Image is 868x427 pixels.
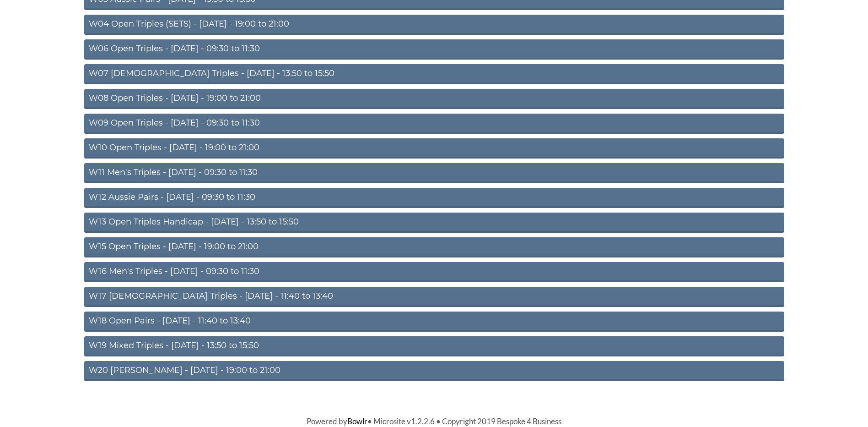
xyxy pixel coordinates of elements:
a: W06 Open Triples - [DATE] - 09:30 to 11:30 [84,39,784,60]
a: W04 Open Triples (SETS) - [DATE] - 19:00 to 21:00 [84,15,784,35]
a: W18 Open Pairs - [DATE] - 11:40 to 13:40 [84,312,784,332]
a: W12 Aussie Pairs - [DATE] - 09:30 to 11:30 [84,188,784,208]
a: W10 Open Triples - [DATE] - 19:00 to 21:00 [84,138,784,159]
span: Powered by • Microsite v1.2.2.6 • Copyright 2019 Bespoke 4 Business [307,416,561,426]
a: W20 [PERSON_NAME] - [DATE] - 19:00 to 21:00 [84,361,784,381]
a: W11 Men's Triples - [DATE] - 09:30 to 11:30 [84,163,784,183]
a: W15 Open Triples - [DATE] - 19:00 to 21:00 [84,237,784,257]
a: W07 [DEMOGRAPHIC_DATA] Triples - [DATE] - 13:50 to 15:50 [84,64,784,84]
a: W09 Open Triples - [DATE] - 09:30 to 11:30 [84,114,784,134]
a: W08 Open Triples - [DATE] - 19:00 to 21:00 [84,89,784,109]
a: W16 Men's Triples - [DATE] - 09:30 to 11:30 [84,262,784,282]
a: Bowlr [347,416,367,426]
a: W17 [DEMOGRAPHIC_DATA] Triples - [DATE] - 11:40 to 13:40 [84,287,784,307]
a: W19 Mixed Triples - [DATE] - 13:50 to 15:50 [84,336,784,356]
a: W13 Open Triples Handicap - [DATE] - 13:50 to 15:50 [84,213,784,233]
